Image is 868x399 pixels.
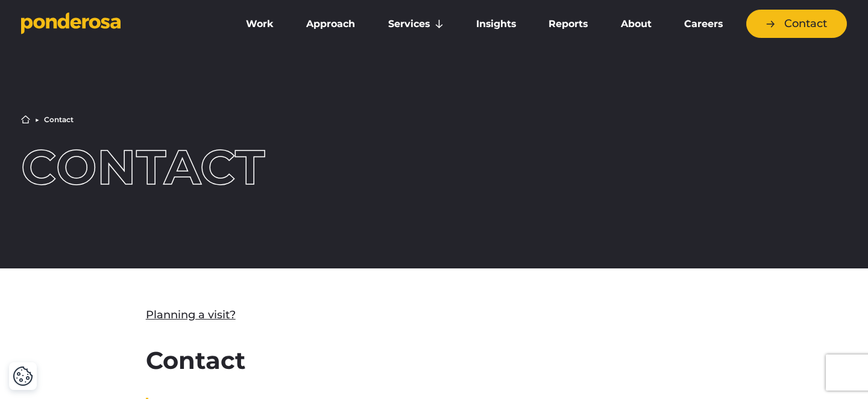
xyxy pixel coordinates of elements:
li: ▶︎ [35,116,39,123]
a: Approach [292,11,369,37]
a: About [606,11,665,37]
a: Insights [462,11,530,37]
a: Reports [535,11,602,37]
img: Revisit consent button [13,366,33,386]
a: Planning a visit? [146,307,236,323]
a: Work [232,11,288,37]
li: Contact [44,116,74,123]
h1: Contact [21,143,354,191]
a: Go to homepage [21,12,214,36]
h2: Contact [146,342,723,379]
a: Services [374,11,458,37]
a: Contact [746,10,847,38]
a: Home [21,115,30,124]
button: Cookie Settings [13,366,33,386]
a: Careers [670,11,737,37]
